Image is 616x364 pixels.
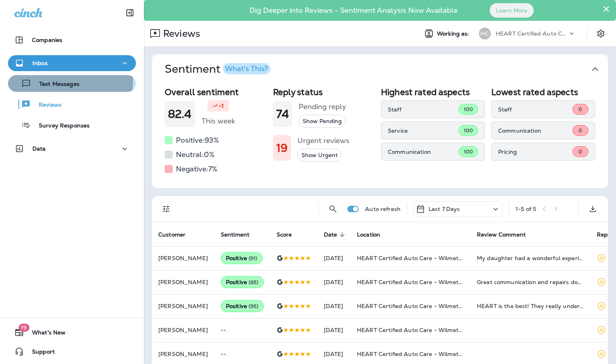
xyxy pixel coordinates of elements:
[119,5,141,21] button: Collapse Sidebar
[165,62,270,76] h1: Sentiment
[477,278,584,286] div: Great communication and repairs done timely.
[8,117,136,133] button: Survey Responses
[214,318,270,342] td: --
[158,327,208,333] p: [PERSON_NAME]
[357,231,380,238] span: Location
[158,231,185,238] span: Customer
[8,344,136,360] button: Support
[8,55,136,71] button: Inbox
[158,255,208,261] p: [PERSON_NAME]
[477,254,584,262] div: My daughter had a wonderful experience, bringing her car in for an oil change! She said the staff...
[516,206,536,212] div: 1 - 5 of 5
[226,9,481,12] p: Dig Deeper into Reviews - Sentiment Analysis Now Available
[594,26,608,41] button: Settings
[578,127,582,134] span: 0
[299,100,346,113] h5: Pending reply
[297,134,349,147] h5: Urgent reviews
[223,63,270,74] button: What's This?
[317,294,351,318] td: [DATE]
[158,54,614,84] button: SentimentWhat's This?
[168,107,192,121] h1: 82.4
[158,201,174,217] button: Filters
[477,231,526,238] span: Review Comment
[578,148,582,155] span: 0
[221,300,264,312] div: Positive
[176,134,219,147] h5: Positive: 93 %
[357,326,464,334] span: HEART Certified Auto Care - Wilmette
[24,329,66,339] span: What's New
[201,115,235,127] h5: This week
[221,231,260,238] span: Sentiment
[491,87,595,97] h2: Lowest rated aspects
[498,106,572,113] p: Staff
[165,87,267,97] h2: Overall sentiment
[8,141,136,157] button: Data
[32,60,48,66] p: Inbox
[31,122,90,130] p: Survey Responses
[8,75,136,92] button: Text Messages
[317,246,351,270] td: [DATE]
[498,127,572,134] p: Communication
[249,255,257,262] span: ( 91 )
[365,206,401,212] p: Auto refresh
[498,149,572,155] p: Pricing
[221,231,249,238] span: Sentiment
[32,145,46,152] p: Data
[249,303,259,310] span: ( 95 )
[585,201,601,217] button: Export as CSV
[18,324,29,332] span: 19
[273,87,375,97] h2: Reply status
[388,106,459,113] p: Staff
[31,81,80,88] p: Text Messages
[160,28,200,40] p: Reviews
[429,206,460,212] p: Last 7 Days
[357,302,464,310] span: HEART Certified Auto Care - Wilmette
[578,106,582,113] span: 0
[388,149,459,155] p: Communication
[388,127,459,134] p: Service
[276,141,288,155] h1: 19
[158,351,208,357] p: [PERSON_NAME]
[176,163,217,175] h5: Negative: 7 %
[276,107,289,121] h1: 74
[176,148,215,161] h5: Neutral: 0 %
[357,231,391,238] span: Location
[479,28,491,40] div: HC
[225,65,268,72] div: What's This?
[8,324,136,340] button: 19What's New
[219,102,224,110] p: -1
[477,231,536,238] span: Review Comment
[8,96,136,113] button: Reviews
[357,350,464,358] span: HEART Certified Auto Care - Wilmette
[221,252,263,264] div: Positive
[31,101,62,109] p: Reviews
[152,84,608,188] div: SentimentWhat's This?
[357,278,464,286] span: HEART Certified Auto Care - Wilmette
[277,231,303,238] span: Score
[325,201,341,217] button: Search Reviews
[602,2,610,15] button: Close
[158,231,196,238] span: Customer
[32,37,62,43] p: Companies
[221,276,264,288] div: Positive
[24,348,55,358] span: Support
[158,303,208,309] p: [PERSON_NAME]
[464,127,473,134] span: 100
[249,279,259,286] span: ( 85 )
[464,148,473,155] span: 100
[464,106,473,113] span: 100
[381,87,485,97] h2: Highest rated aspects
[317,318,351,342] td: [DATE]
[496,30,568,37] p: HEART Certified Auto Care
[477,302,584,310] div: HEART is the best! They really understand what customer service means and they bring it to every ...
[490,3,534,18] button: Learn More
[317,270,351,294] td: [DATE]
[437,30,471,37] span: Working as:
[357,255,464,262] span: HEART Certified Auto Care - Wilmette
[158,279,208,285] p: [PERSON_NAME]
[297,149,342,162] button: Show Urgent
[8,32,136,48] button: Companies
[324,231,348,238] span: Date
[299,115,346,128] button: Show Pending
[324,231,337,238] span: Date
